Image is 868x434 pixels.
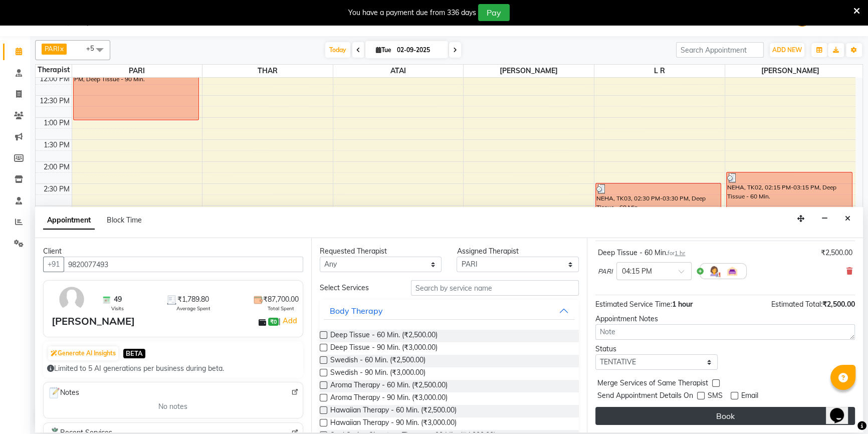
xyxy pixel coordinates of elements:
[320,246,442,257] div: Requested Therapist
[725,65,855,77] span: [PERSON_NAME]
[330,355,425,367] span: Swedish - 60 Min. (₹2,500.00)
[47,363,299,374] div: Limited to 5 AI generations per business during beta.
[672,300,693,309] span: 1 hour
[595,344,718,354] div: Status
[42,184,72,194] div: 2:30 PM
[330,367,425,380] span: Swedish - 90 Min. (₹3,000.00)
[123,349,145,358] span: BETA
[595,300,672,309] span: Estimated Service Time:
[826,394,858,424] iframe: chat widget
[64,257,303,272] input: Search by Name/Mobile/Email/Code
[676,42,764,58] input: Search Appointment
[330,330,438,342] span: Deep Tissue - 60 Min. (₹2,500.00)
[111,305,124,312] span: Visits
[176,305,210,312] span: Average Spent
[43,246,303,257] div: Client
[268,305,294,312] span: Total Spent
[726,265,738,277] img: Interior.png
[312,283,404,293] div: Select Services
[38,74,72,84] div: 12:00 PM
[478,4,510,21] button: Pay
[594,65,725,77] span: L R
[330,392,448,405] span: Aroma Therapy - 90 Min. (₹3,000.00)
[373,46,394,54] span: Tue
[42,118,72,128] div: 1:00 PM
[330,380,448,392] span: Aroma Therapy - 60 Min. (₹2,500.00)
[57,285,86,314] img: avatar
[72,65,202,77] span: PARI
[741,390,758,403] span: Email
[59,45,64,53] a: x
[330,342,438,355] span: Deep Tissue - 90 Min. (₹3,000.00)
[772,46,802,54] span: ADD NEW
[770,43,804,57] button: ADD NEW
[598,267,612,277] span: PARI
[52,314,135,329] div: [PERSON_NAME]
[114,294,122,305] span: 49
[595,314,855,324] div: Appointment Notes
[42,140,72,150] div: 1:30 PM
[595,407,855,425] button: Book
[107,215,142,225] span: Block Time
[279,315,298,327] span: |
[822,300,855,309] span: ₹2,500.00
[708,265,720,277] img: Hairdresser.png
[348,8,476,18] div: You have a payment due from 336 days
[708,390,723,403] span: SMS
[330,405,457,417] span: Hawaiian Therapy - 60 Min. (₹2,500.00)
[411,280,579,296] input: Search by service name
[668,250,685,257] small: for
[38,96,72,106] div: 12:30 PM
[43,257,64,272] button: +91
[268,318,279,326] span: ₹0
[74,55,198,120] div: [PERSON_NAME], TK01, 11:35 AM-01:05 PM, Deep Tissue - 90 Min.
[281,315,298,327] a: Add
[42,206,72,216] div: 3:00 PM
[333,65,464,77] span: ATAI
[43,211,95,230] span: Appointment
[263,294,299,305] span: ₹87,700.00
[177,294,209,305] span: ₹1,789.80
[394,43,444,58] input: 2025-09-02
[42,162,72,172] div: 2:00 PM
[330,305,383,317] div: Body Therapy
[457,246,579,257] div: Assigned Therapist
[48,346,118,360] button: Generate AI Insights
[324,302,575,320] button: Body Therapy
[597,378,708,390] span: Merge Services of Same Therapist
[45,45,59,53] span: PARI
[598,248,685,258] div: Deep Tissue - 60 Min.
[596,183,721,226] div: NEHA, TK03, 02:30 PM-03:30 PM, Deep Tissue - 60 Min.
[48,386,79,399] span: Notes
[36,65,72,75] div: Therapist
[325,42,350,58] span: Today
[86,44,102,52] span: +5
[727,172,852,214] div: NEHA, TK02, 02:15 PM-03:15 PM, Deep Tissue - 60 Min.
[840,211,855,227] button: Close
[464,65,594,77] span: [PERSON_NAME]
[597,390,693,403] span: Send Appointment Details On
[202,65,333,77] span: THAR
[330,417,457,430] span: Hawaiian Therapy - 90 Min. (₹3,000.00)
[821,248,852,258] div: ₹2,500.00
[158,401,187,412] span: No notes
[675,250,685,257] span: 1 hr
[771,300,822,309] span: Estimated Total:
